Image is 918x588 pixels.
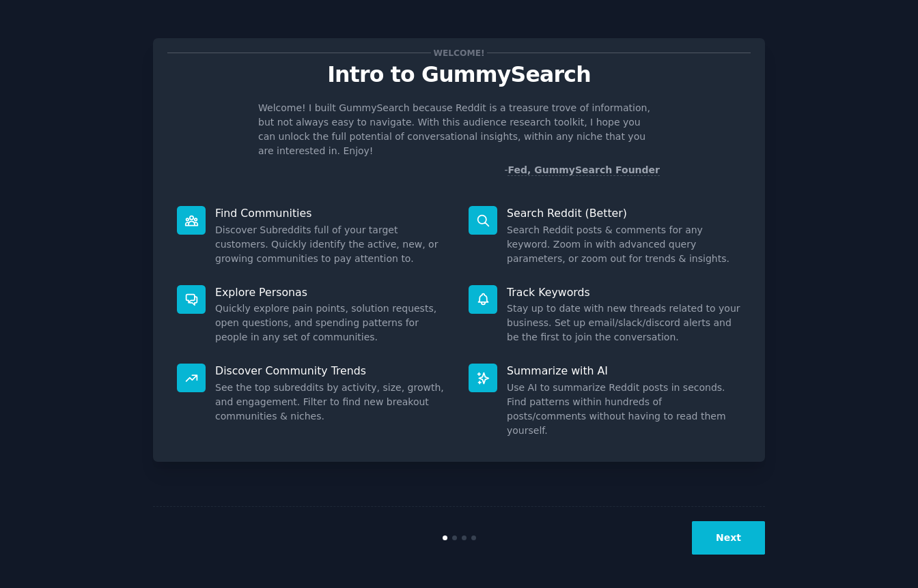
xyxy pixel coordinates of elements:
p: Discover Community Trends [215,364,449,378]
dd: Use AI to summarize Reddit posts in seconds. Find patterns within hundreds of posts/comments with... [507,381,741,438]
div: - [504,163,660,177]
p: Summarize with AI [507,364,741,378]
dd: Quickly explore pain points, solution requests, open questions, and spending patterns for people ... [215,302,449,344]
span: Welcome! [431,46,487,60]
dd: See the top subreddits by activity, size, growth, and engagement. Filter to find new breakout com... [215,381,449,424]
a: Fed, GummySearch Founder [507,164,660,176]
p: Welcome! I built GummySearch because Reddit is a treasure trove of information, but not always ea... [258,101,660,158]
p: Track Keywords [507,285,741,299]
dd: Discover Subreddits full of your target customers. Quickly identify the active, new, or growing c... [215,223,449,266]
p: Intro to GummySearch [167,63,751,87]
dd: Stay up to date with new threads related to your business. Set up email/slack/discord alerts and ... [507,302,741,344]
button: Next [692,521,765,555]
p: Explore Personas [215,285,449,299]
p: Find Communities [215,206,449,220]
p: Search Reddit (Better) [507,206,741,220]
dd: Search Reddit posts & comments for any keyword. Zoom in with advanced query parameters, or zoom o... [507,223,741,266]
